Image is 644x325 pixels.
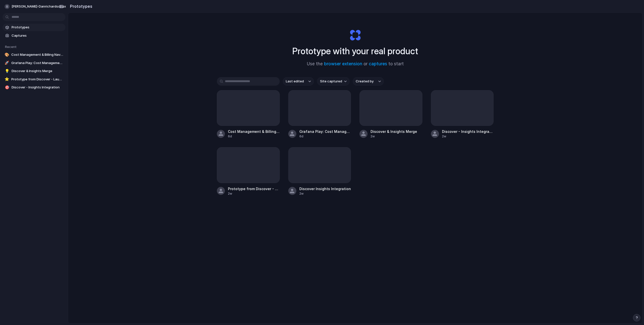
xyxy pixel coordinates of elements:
a: Grafana Play: Cost Management & Navigation6d [288,90,351,139]
a: Discover Insights Integration2w [288,147,351,196]
div: ⭐ [5,77,9,82]
span: Discover & Insights Merge [371,129,422,134]
a: Prototype from Discover - Launchmetrics v22w [217,147,280,196]
span: Created by [356,79,374,84]
a: Prototypes [3,24,65,31]
div: 2w [371,134,422,139]
div: 🚀 [5,61,9,66]
span: Use the or to start [307,61,404,67]
button: Site captured [317,77,350,86]
a: Captures [3,32,65,39]
div: 6d [228,134,280,139]
span: Cost Management & Billing Navigation Panel [228,129,280,134]
h2: Prototypes [68,3,92,9]
a: 🚀Grafana Play: Cost Management & Navigation [3,59,65,67]
a: 🎨Cost Management & Billing Navigation Panel [3,51,65,59]
span: Grafana Play: Cost Management & Navigation [299,129,351,134]
a: captures [369,61,387,66]
span: Captures [12,33,63,38]
span: [PERSON_NAME]-danrichardsonux [12,4,66,9]
span: Discover - Insights Integration [12,85,63,90]
span: Discover Insights Integration [299,186,351,191]
span: Prototype from Discover - Launchmetrics v2 [228,186,280,191]
div: 🎨 [5,52,9,57]
span: Discover - Insights Integration [442,129,494,134]
a: browser extension [324,61,362,66]
span: Cost Management & Billing Navigation Panel [11,52,63,57]
a: Cost Management & Billing Navigation Panel6d [217,90,280,139]
button: Last edited [283,77,314,86]
h1: Prototype with your real product [292,44,418,58]
span: Prototype from Discover - Launchmetrics v2 [11,77,63,82]
a: 🎯Discover - Insights Integration [3,84,65,91]
a: Discover - Insights Integration2w [431,90,494,139]
div: 2w [228,191,280,196]
span: Grafana Play: Cost Management & Navigation [11,61,63,66]
span: Prototypes [12,25,63,30]
div: 🎯 [5,85,10,90]
a: Discover & Insights Merge2w [359,90,422,139]
span: Site captured [320,79,342,84]
span: Last edited [286,79,304,84]
div: 6d [299,134,351,139]
span: Recent [5,45,17,49]
div: 💡 [5,69,10,74]
button: Created by [353,77,384,86]
button: [PERSON_NAME]-danrichardsonux [3,3,74,11]
span: Discover & Insights Merge [12,69,63,74]
a: 💡Discover & Insights Merge [3,67,65,75]
div: 2w [442,134,494,139]
a: ⭐Prototype from Discover - Launchmetrics v2 [3,76,65,83]
div: 2w [299,191,351,196]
